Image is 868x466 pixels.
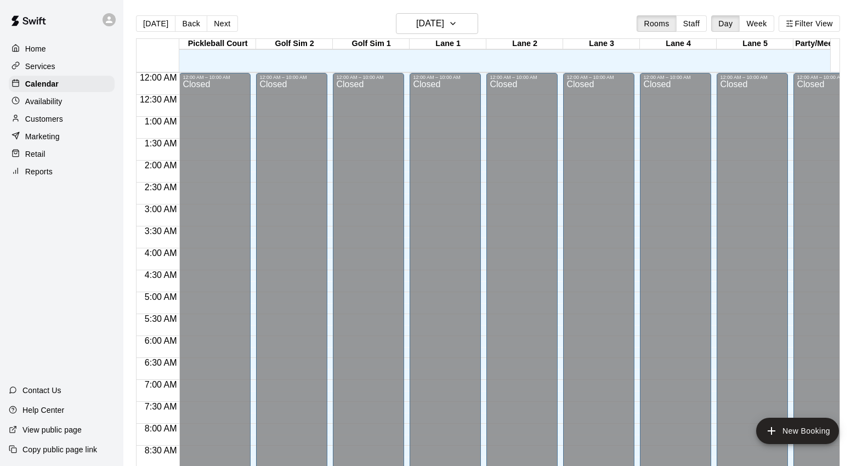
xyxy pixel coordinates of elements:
[136,15,175,32] button: [DATE]
[711,15,740,32] button: Day
[566,75,631,80] div: 12:00 AM – 10:00 AM
[333,39,410,49] div: Golf Sim 1
[142,161,180,170] span: 2:00 AM
[22,444,97,455] p: Copy public page link
[142,226,180,236] span: 3:30 AM
[259,75,324,80] div: 12:00 AM – 10:00 AM
[9,41,115,57] a: Home
[490,75,554,80] div: 12:00 AM – 10:00 AM
[410,39,486,49] div: Lane 1
[22,385,61,396] p: Contact Us
[142,204,180,214] span: 3:00 AM
[142,314,180,323] span: 5:30 AM
[676,15,707,32] button: Staff
[22,424,82,435] p: View public page
[175,15,207,32] button: Back
[637,15,676,32] button: Rooms
[137,73,180,82] span: 12:00 AM
[9,111,115,127] a: Customers
[640,39,717,49] div: Lane 4
[756,418,839,444] button: add
[9,128,115,145] a: Marketing
[779,15,840,32] button: Filter View
[797,75,861,80] div: 12:00 AM – 10:00 AM
[563,39,640,49] div: Lane 3
[142,292,180,302] span: 5:00 AM
[142,139,180,148] span: 1:30 AM
[336,75,401,80] div: 12:00 AM – 10:00 AM
[717,39,793,49] div: Lane 5
[25,78,59,89] p: Calendar
[22,405,64,416] p: Help Center
[25,43,46,54] p: Home
[25,166,53,177] p: Reports
[9,146,115,162] a: Retail
[9,93,115,110] a: Availability
[9,58,115,75] a: Services
[413,75,478,80] div: 12:00 AM – 10:00 AM
[142,446,180,455] span: 8:30 AM
[256,39,333,49] div: Golf Sim 2
[25,131,60,142] p: Marketing
[25,113,63,124] p: Customers
[25,96,63,107] p: Availability
[142,270,180,280] span: 4:30 AM
[416,16,444,31] h6: [DATE]
[142,248,180,258] span: 4:00 AM
[142,336,180,345] span: 6:00 AM
[137,95,180,104] span: 12:30 AM
[142,424,180,433] span: 8:00 AM
[739,15,774,32] button: Week
[9,76,115,92] a: Calendar
[25,61,55,72] p: Services
[142,358,180,367] span: 6:30 AM
[396,13,478,34] button: [DATE]
[142,380,180,389] span: 7:00 AM
[142,183,180,192] span: 2:30 AM
[486,39,563,49] div: Lane 2
[9,163,115,180] a: Reports
[179,39,256,49] div: Pickleball Court
[142,402,180,411] span: 7:30 AM
[207,15,237,32] button: Next
[183,75,247,80] div: 12:00 AM – 10:00 AM
[142,117,180,126] span: 1:00 AM
[25,149,46,160] p: Retail
[720,75,785,80] div: 12:00 AM – 10:00 AM
[643,75,708,80] div: 12:00 AM – 10:00 AM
